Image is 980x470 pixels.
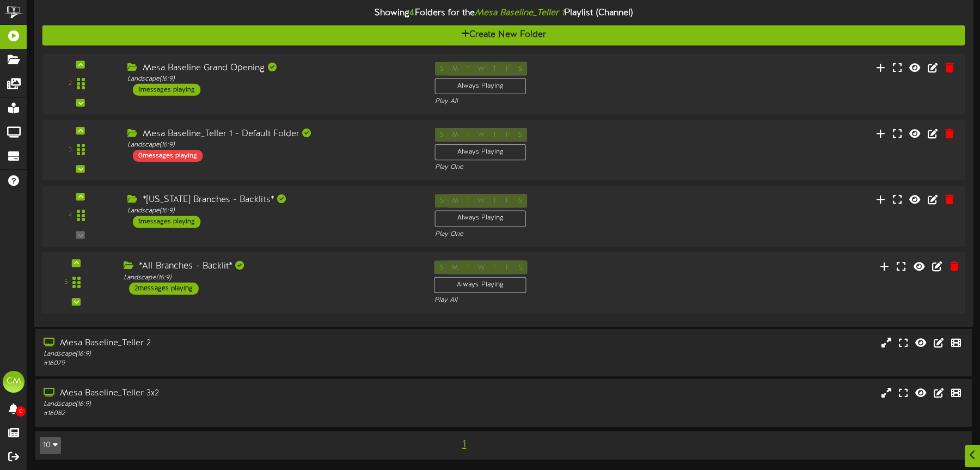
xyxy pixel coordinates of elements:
div: 0 messages playing [133,150,203,162]
div: # 16079 [44,359,418,368]
div: Landscape ( 16:9 ) [44,350,418,359]
div: Always Playing [434,277,526,294]
div: Play One [435,229,650,239]
div: # 16082 [44,409,418,418]
div: Showing Folders for the Playlist (Channel) [34,2,973,26]
div: CM [3,371,24,393]
div: Mesa Baseline_Teller 1 - Default Folder [127,128,419,141]
i: Mesa Baseline_Teller 1 [475,9,565,19]
div: Landscape ( 16:9 ) [127,75,419,84]
div: Mesa Baseline Grand Opening [127,62,419,75]
div: Play One [435,163,650,173]
div: Play All [434,296,651,305]
div: 2 messages playing [129,283,199,295]
div: Always Playing [435,78,526,94]
span: 1 [460,438,469,450]
button: Create New Folder [42,26,965,46]
div: Landscape ( 16:9 ) [127,207,419,216]
div: Play All [435,97,650,106]
div: Mesa Baseline_Teller 3x2 [44,387,418,400]
div: Landscape ( 16:9 ) [44,400,418,409]
div: Landscape ( 16:9 ) [127,141,419,150]
div: Always Playing [435,145,526,161]
button: 10 [40,437,61,454]
div: *All Branches - Backlit* [124,260,418,273]
div: Always Playing [435,211,526,227]
div: 1 messages playing [133,216,200,228]
div: Mesa Baseline_Teller 2 [44,337,418,350]
div: *[US_STATE] Branches - Backlits* [127,194,419,207]
span: 0 [16,406,26,417]
div: Landscape ( 16:9 ) [124,273,418,282]
span: 4 [409,9,414,19]
div: 1 messages playing [133,84,200,96]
